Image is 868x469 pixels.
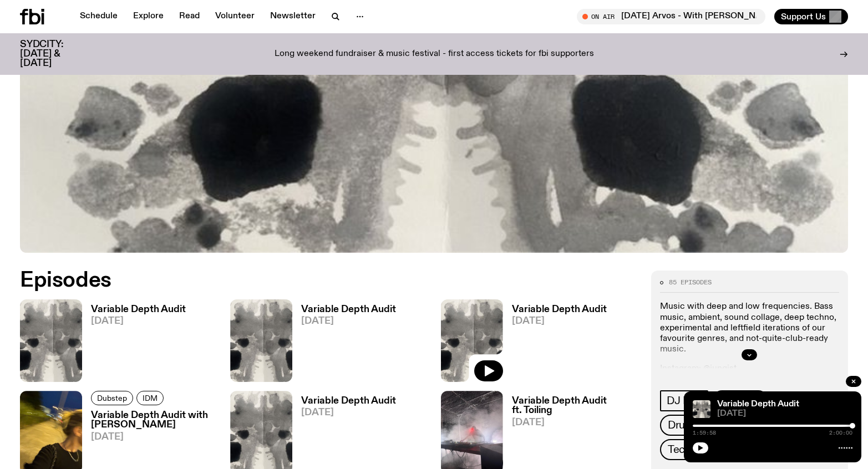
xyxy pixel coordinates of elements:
h3: Variable Depth Audit ft. Toiling [512,396,638,415]
span: Support Us [781,12,826,22]
span: [DATE] [512,317,607,326]
span: [DATE] [301,317,396,326]
a: DJ Mix [660,390,708,411]
h3: Variable Depth Audit [91,305,186,314]
span: 2:00:00 [829,430,852,436]
a: Explore [126,9,170,24]
span: IDM [143,394,158,402]
h2: Episodes [20,271,567,290]
span: DJ Mix [667,395,702,407]
h3: SYDCITY: [DATE] & [DATE] [20,40,91,68]
a: Techno [660,439,711,460]
h3: Variable Depth Audit [301,396,396,406]
h3: Variable Depth Audit [512,305,607,314]
button: Support Us [774,9,848,24]
p: Long weekend fundraiser & music festival - first access tickets for fbi supporters [275,49,594,59]
a: Drum & Bass [660,415,738,436]
span: [DATE] [301,408,396,417]
span: Drum & Bass [668,419,730,431]
a: Schedule [73,9,124,24]
a: Variable Depth Audit[DATE] [503,305,607,382]
span: [DATE] [91,432,217,442]
a: Dubstep [91,391,133,405]
a: Read [172,9,206,24]
a: Dubstep [712,390,769,411]
span: [DATE] [91,317,186,326]
img: A black and white Rorschach [230,299,292,382]
a: Newsletter [263,9,322,24]
h3: Variable Depth Audit [301,305,396,314]
span: Dubstep [97,394,127,402]
a: Variable Depth Audit[DATE] [82,305,186,382]
span: [DATE] [512,418,638,427]
a: Variable Depth Audit[DATE] [292,305,396,382]
span: 85 episodes [669,279,712,286]
a: Volunteer [209,9,261,24]
span: 1:59:58 [693,430,716,436]
a: Variable Depth Audit [717,400,799,409]
p: Music with deep and low frequencies. Bass music, ambient, sound collage, deep techno, experimenta... [660,302,839,355]
img: A black and white Rorschach [693,400,710,418]
a: IDM [136,391,164,405]
span: Techno [668,443,703,456]
span: [DATE] [717,410,852,418]
button: On Air[DATE] Arvos - With [PERSON_NAME] [577,9,765,24]
h3: Variable Depth Audit with [PERSON_NAME] [91,411,217,430]
img: A black and white Rorschach [20,299,82,382]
